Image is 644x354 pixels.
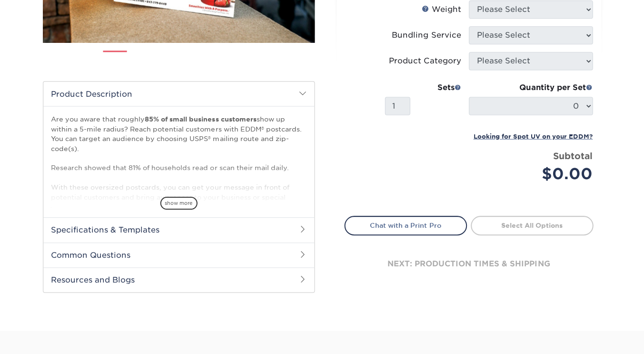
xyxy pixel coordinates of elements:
[231,48,255,71] img: EDDM 05
[146,116,257,123] strong: 85% of small business customers
[385,82,461,94] div: Sets
[52,115,307,290] p: Are you aware that roughly show up within a 5-mile radius? Reach potential customers with EDDM® p...
[44,243,315,268] h2: Common Questions
[474,133,593,141] small: Looking for Spot UV on your EDDM?
[471,216,593,235] a: Select All Options
[553,151,593,162] strong: Subtotal
[44,82,315,107] h2: Product Description
[136,48,159,71] img: EDDM 02
[161,197,198,210] span: show more
[392,30,461,42] div: Bundling Service
[44,218,315,243] h2: Specifications & Templates
[389,56,461,68] div: Product Category
[476,163,593,186] div: $0.00
[104,48,128,72] img: EDDM 01
[469,82,593,94] div: Quantity per Set
[345,236,593,293] div: next: production times & shipping
[474,132,593,141] a: Looking for Spot UV on your EDDM?
[345,216,467,235] a: Chat with a Print Pro
[168,48,191,71] img: EDDM 03
[422,5,461,16] div: Weight
[199,48,223,71] img: EDDM 04
[44,268,315,293] h2: Resources and Blogs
